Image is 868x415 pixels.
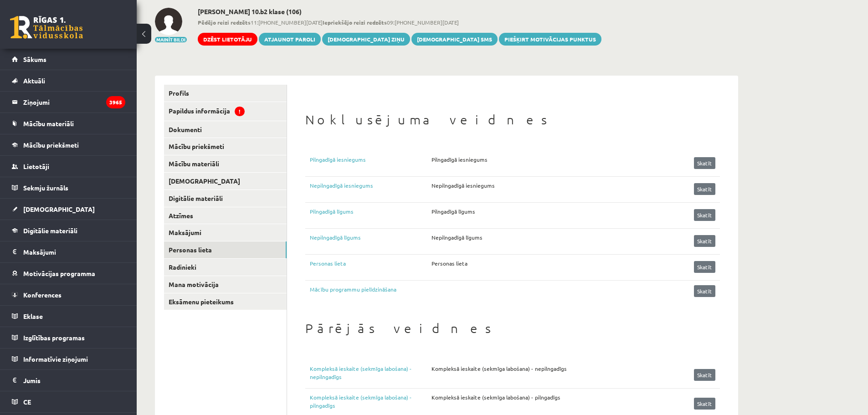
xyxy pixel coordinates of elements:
a: Ziņojumi3965 [12,92,125,113]
p: Nepilngadīgā līgums [431,233,483,241]
a: Eklase [12,306,125,327]
a: CE [12,391,125,412]
p: Kompleksā ieskaite (sekmīga labošana) - pilngadīgs [431,393,560,401]
a: Eksāmenu pieteikums [164,293,287,310]
legend: Maksājumi [23,241,125,262]
a: Mana motivācija [164,276,287,293]
b: Iepriekšējo reizi redzēts [323,19,387,26]
a: Skatīt [694,398,715,410]
a: Skatīt [694,157,715,169]
span: 11:[PHONE_NUMBER][DATE] 09:[PHONE_NUMBER][DATE] [198,18,601,26]
a: Maksājumi [164,224,287,241]
a: Nepilngadīgā līgums [310,233,431,247]
img: Mariuss Toms [155,8,182,35]
a: Mācību programmu pielīdzināšana [310,285,396,297]
a: Atjaunot paroli [259,33,321,46]
a: Mācību priekšmeti [164,138,287,155]
span: Sākums [23,55,46,63]
span: Aktuāli [23,77,45,85]
a: Pilngadīgā līgums [310,207,431,221]
a: Kompleksā ieskaite (sekmīga labošana) - nepilngadīgs [310,364,431,381]
a: Digitālie materiāli [12,220,125,241]
p: Kompleksā ieskaite (sekmīga labošana) - nepilngadīgs [431,364,567,373]
h1: Pārējās veidnes [305,321,720,336]
a: Skatīt [694,183,715,195]
a: Lietotāji [12,156,125,177]
a: Piešķirt motivācijas punktus [499,33,601,46]
span: Sekmju žurnāls [23,184,68,192]
a: Skatīt [694,369,715,381]
span: Digitālie materiāli [23,226,77,235]
a: [DEMOGRAPHIC_DATA] [164,173,287,190]
p: Nepilngadīgā iesniegums [431,181,495,190]
legend: Ziņojumi [23,92,125,113]
span: Mācību priekšmeti [23,141,79,149]
a: Jumis [12,370,125,391]
a: [DEMOGRAPHIC_DATA] SMS [411,33,498,46]
a: [DEMOGRAPHIC_DATA] [12,199,125,220]
button: Mainīt bildi [155,37,187,42]
span: Jumis [23,376,41,384]
a: Motivācijas programma [12,263,125,284]
a: Maksājumi [12,241,125,262]
span: ! [235,107,245,116]
h2: [PERSON_NAME] 10.b2 klase (106) [198,8,601,15]
a: Mācību materiāli [12,113,125,134]
p: Pilngadīgā līgums [431,207,475,215]
a: Mācību materiāli [164,155,287,172]
span: Lietotāji [23,162,49,170]
span: CE [23,398,31,406]
a: Radinieki [164,259,287,276]
a: Skatīt [694,235,715,247]
b: Pēdējo reizi redzēts [198,19,251,26]
a: Sekmju žurnāls [12,177,125,198]
p: Personas lieta [431,259,467,267]
i: 3965 [106,96,125,108]
span: Motivācijas programma [23,269,95,277]
span: Izglītības programas [23,333,85,342]
a: Konferences [12,284,125,305]
span: Mācību materiāli [23,119,74,128]
a: Dzēst lietotāju [198,33,257,46]
a: Digitālie materiāli [164,190,287,207]
a: Izglītības programas [12,327,125,348]
a: Informatīvie ziņojumi [12,348,125,369]
a: Skatīt [694,209,715,221]
a: Mācību priekšmeti [12,134,125,155]
a: Dokumenti [164,121,287,138]
span: Konferences [23,291,62,299]
span: Eklase [23,312,43,320]
p: Pilngadīgā iesniegums [431,155,488,164]
a: [DEMOGRAPHIC_DATA] ziņu [322,33,410,46]
a: Nepilngadīgā iesniegums [310,181,431,195]
a: Kompleksā ieskaite (sekmīga labošana) - pilngadīgs [310,393,431,410]
a: Personas lieta [164,241,287,258]
a: Rīgas 1. Tālmācības vidusskola [10,16,83,39]
span: [DEMOGRAPHIC_DATA] [23,205,95,213]
a: Skatīt [694,285,715,297]
h1: Noklusējuma veidnes [305,112,720,128]
a: Sākums [12,49,125,70]
a: Profils [164,85,287,102]
a: Atzīmes [164,207,287,224]
a: Personas lieta [310,259,431,273]
a: Papildus informācija! [164,102,287,121]
a: Pilngadīgā iesniegums [310,155,431,169]
span: Informatīvie ziņojumi [23,355,88,363]
a: Aktuāli [12,70,125,91]
a: Skatīt [694,261,715,273]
